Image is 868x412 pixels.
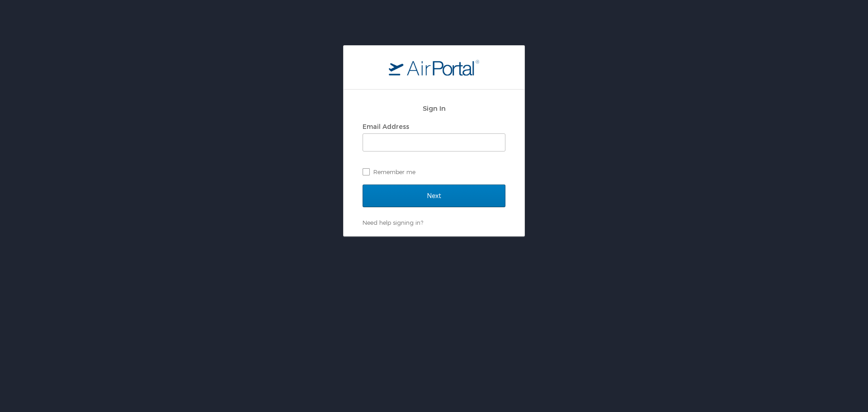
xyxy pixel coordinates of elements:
h2: Sign In [363,103,505,114]
a: Need help signing in? [363,219,423,226]
label: Remember me [363,165,505,179]
img: logo [389,59,479,76]
label: Email Address [363,123,409,130]
input: Next [363,185,505,207]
